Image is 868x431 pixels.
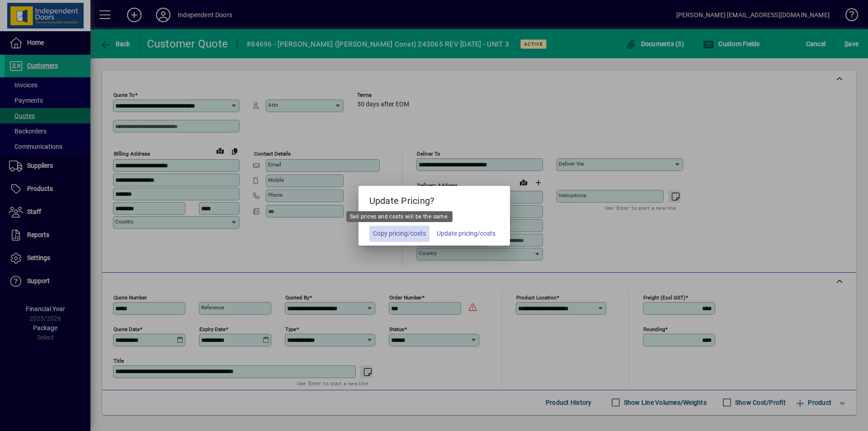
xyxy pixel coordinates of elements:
[346,211,453,222] div: Sell prices and costs will be the same.
[437,229,495,238] span: Update pricing/costs
[373,229,426,238] span: Copy pricing/costs
[359,186,510,212] h5: Update Pricing?
[433,226,499,242] button: Update pricing/costs
[369,226,429,242] button: Copy pricing/costs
